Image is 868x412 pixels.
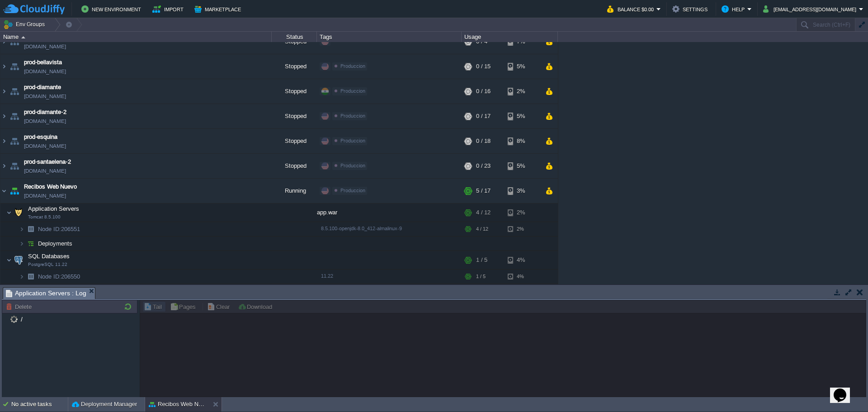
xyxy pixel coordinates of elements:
[476,251,487,269] div: 1 / 5
[24,222,37,236] img: AMDAwAAAACH5BAEAAAAALAAAAAABAAEAAAICRAEAOw==
[321,226,402,231] span: 8.5.100-openjdk-8.0_412-almalinux-9
[272,79,317,104] div: Stopped
[340,163,365,168] span: Produccion
[27,205,80,213] span: Application Servers
[340,113,365,118] span: Produccion
[194,4,244,14] button: Marketplace
[340,63,365,69] span: Produccion
[0,179,8,203] img: AMDAwAAAACH5BAEAAAAALAAAAAABAAEAAAICRAEAOw==
[37,225,81,233] a: Node ID:206551
[317,204,462,222] div: app.war
[8,54,21,79] img: AMDAwAAAACH5BAEAAAAALAAAAAABAAEAAAICRAEAOw==
[6,204,12,222] img: AMDAwAAAACH5BAEAAAAALAAAAAABAAEAAAICRAEAOw==
[24,191,66,200] a: [DOMAIN_NAME]
[28,262,67,267] span: PostgreSQL 11.22
[722,4,747,14] button: Help
[27,252,71,260] span: SQL Databases
[24,58,62,67] span: prod-bellavista
[763,4,859,14] button: [EMAIL_ADDRESS][DOMAIN_NAME]
[38,273,61,280] span: Node ID:
[508,179,537,203] div: 3%
[8,179,21,203] img: AMDAwAAAACH5BAEAAAAALAAAAAABAAEAAAICRAEAOw==
[37,273,81,280] span: 206550
[476,54,491,79] div: 0 / 15
[24,92,66,101] a: [DOMAIN_NAME]
[72,400,137,409] button: Deployment Manager
[19,222,24,236] img: AMDAwAAAACH5BAEAAAAALAAAAAABAAEAAAICRAEAOw==
[476,154,491,178] div: 0 / 23
[1,32,271,42] div: Name
[272,32,316,42] div: Status
[28,214,61,220] span: Tomcat 8.5.100
[3,18,48,31] button: Env Groups
[19,237,24,251] img: AMDAwAAAACH5BAEAAAAALAAAAAABAAEAAAICRAEAOw==
[12,251,25,269] img: AMDAwAAAACH5BAEAAAAALAAAAAABAAEAAAICRAEAOw==
[37,273,81,280] a: Node ID:206550
[6,288,86,299] span: Application Servers : Log
[6,303,34,311] button: Delete
[830,376,859,403] iframe: chat widget
[476,104,491,128] div: 0 / 17
[24,133,57,142] a: prod-esquina
[508,79,537,104] div: 2%
[81,4,144,14] button: New Environment
[152,4,186,14] button: Import
[21,36,25,38] img: AMDAwAAAACH5BAEAAAAALAAAAAABAAEAAAICRAEAOw==
[508,222,537,236] div: 2%
[317,32,461,42] div: Tags
[149,400,206,409] button: Recibos Web Nuevo
[24,83,61,92] a: prod-diamante
[24,182,77,191] a: Recibos Web Nuevo
[12,204,25,222] img: AMDAwAAAACH5BAEAAAAALAAAAAABAAEAAAICRAEAOw==
[24,67,66,76] a: [DOMAIN_NAME]
[462,32,557,42] div: Usage
[19,315,24,323] a: /
[37,240,74,247] a: Deployments
[508,104,537,128] div: 5%
[672,4,710,14] button: Settings
[607,4,656,14] button: Balance $0.00
[476,79,491,104] div: 0 / 16
[24,166,66,175] a: [DOMAIN_NAME]
[340,188,365,193] span: Produccion
[508,54,537,79] div: 5%
[24,42,66,51] span: [DOMAIN_NAME]
[8,79,21,104] img: AMDAwAAAACH5BAEAAAAALAAAAAABAAEAAAICRAEAOw==
[24,117,66,126] a: [DOMAIN_NAME]
[272,104,317,128] div: Stopped
[272,179,317,203] div: Running
[0,79,8,104] img: AMDAwAAAACH5BAEAAAAALAAAAAABAAEAAAICRAEAOw==
[38,226,61,232] span: Node ID:
[508,129,537,153] div: 8%
[0,129,8,153] img: AMDAwAAAACH5BAEAAAAALAAAAAABAAEAAAICRAEAOw==
[8,104,21,128] img: AMDAwAAAACH5BAEAAAAALAAAAAABAAEAAAICRAEAOw==
[272,154,317,178] div: Stopped
[24,142,66,151] a: [DOMAIN_NAME]
[24,237,37,251] img: AMDAwAAAACH5BAEAAAAALAAAAAABAAEAAAICRAEAOw==
[0,104,8,128] img: AMDAwAAAACH5BAEAAAAALAAAAAABAAEAAAICRAEAOw==
[19,270,24,284] img: AMDAwAAAACH5BAEAAAAALAAAAAABAAEAAAICRAEAOw==
[27,253,71,260] a: SQL DatabasesPostgreSQL 11.22
[24,108,66,117] a: prod-diamante-2
[37,225,81,233] span: 206551
[508,251,537,269] div: 4%
[476,222,488,236] div: 4 / 12
[11,397,68,412] div: No active tasks
[508,204,537,222] div: 2%
[321,273,333,279] span: 11.22
[0,154,8,178] img: AMDAwAAAACH5BAEAAAAALAAAAAABAAEAAAICRAEAOw==
[476,179,491,203] div: 5 / 17
[340,138,365,143] span: Produccion
[8,129,21,153] img: AMDAwAAAACH5BAEAAAAALAAAAAABAAEAAAICRAEAOw==
[508,270,537,284] div: 4%
[6,251,12,269] img: AMDAwAAAACH5BAEAAAAALAAAAAABAAEAAAICRAEAOw==
[272,54,317,79] div: Stopped
[27,205,80,212] a: Application ServersTomcat 8.5.100
[476,129,491,153] div: 0 / 18
[24,157,71,166] a: prod-santaelena-2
